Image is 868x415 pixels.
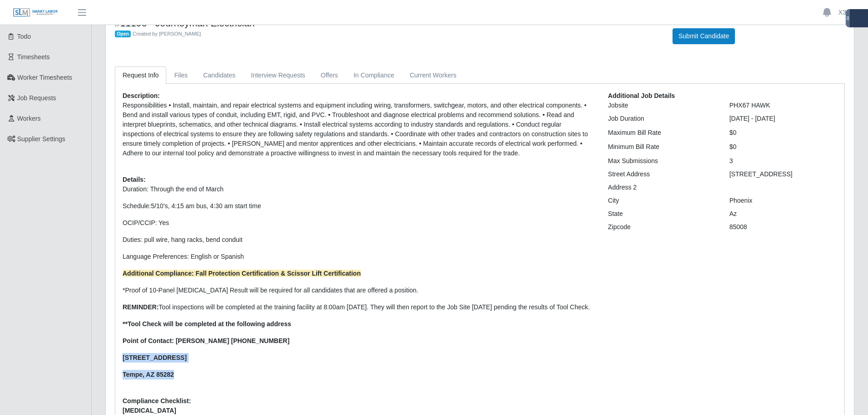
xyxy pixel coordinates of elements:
[601,169,722,179] div: Street Address
[243,67,313,84] a: Interview Requests
[123,201,594,211] p: Schedule:
[17,53,50,61] span: Timesheets
[115,67,166,84] a: Request Info
[123,303,159,311] strong: REMINDER:
[17,94,56,102] span: Job Requests
[115,31,131,38] span: Open
[723,114,844,123] div: [DATE] - [DATE]
[123,320,291,328] strong: **Tool Check will be completed at the following address
[17,115,41,122] span: Workers
[123,337,289,344] strong: Point of Contact: [PERSON_NAME] [PHONE_NUMBER]
[123,218,594,228] p: OCIP/CCIP: Yes
[601,209,722,219] div: State
[17,135,66,143] span: Supplier Settings
[123,371,174,378] strong: Tempe, AZ 85282
[723,101,844,110] div: PHX67 HAWK
[123,92,160,99] b: Description:
[723,156,844,166] div: 3
[123,302,594,312] p: Tool inspections will be completed at the training facility at 8:00am [DATE]. They will then repo...
[123,397,191,405] b: Compliance Checklist:
[123,270,361,277] strong: Additional Compliance: Fall Protection Certification & Scissor Lift Certification
[313,67,346,84] a: Offers
[133,31,201,36] span: Created by [PERSON_NAME]
[601,183,722,192] div: Address 2
[17,33,31,40] span: Todo
[123,101,594,158] p: Responsibilities • Install, maintain, and repair electrical systems and equipment including wirin...
[601,101,722,110] div: Jobsite
[723,169,844,179] div: [STREET_ADDRESS]
[601,114,722,123] div: Job Duration
[346,67,402,84] a: In Compliance
[123,252,594,261] p: Language Preferences: English or Spanish
[601,156,722,166] div: Max Submissions
[195,67,243,84] a: Candidates
[601,222,722,232] div: Zipcode
[723,196,844,205] div: Phoenix
[723,209,844,219] div: Az
[166,67,195,84] a: Files
[838,8,863,17] a: X3 Team
[601,142,722,152] div: Minimum Bill Rate
[13,8,58,18] img: SLM Logo
[601,196,722,205] div: City
[402,67,464,84] a: Current Workers
[608,92,675,99] b: Additional Job Details
[123,286,594,295] p: *Proof of 10-Panel [MEDICAL_DATA] Result will be required for all candidates that are offered a p...
[673,28,735,44] button: Submit Candidate
[151,202,261,210] span: 5/10’s, 4:15 am bus, 4:30 am start time
[17,74,72,81] span: Worker Timesheets
[723,142,844,152] div: $0
[123,184,594,194] p: Duration: Through the end of March
[601,128,722,138] div: Maximum Bill Rate
[723,222,844,232] div: 85008
[723,128,844,138] div: $0
[123,176,146,183] b: Details:
[123,354,187,361] strong: [STREET_ADDRESS]
[123,236,242,243] span: Duties: pull wire, hang racks, bend conduit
